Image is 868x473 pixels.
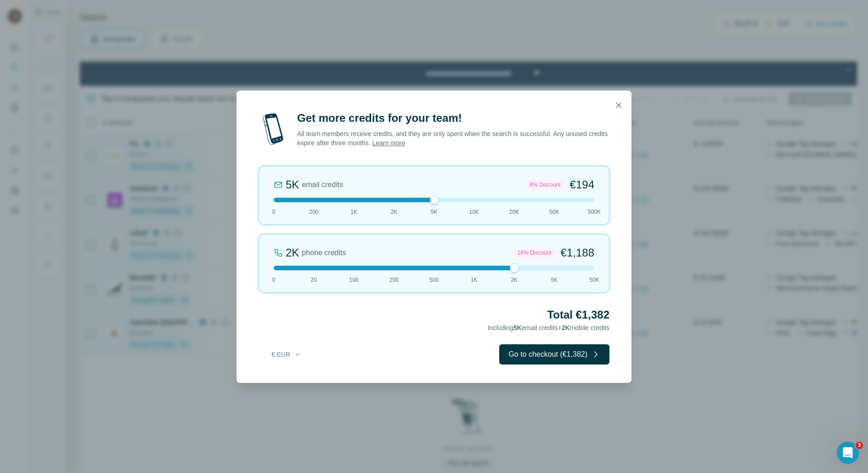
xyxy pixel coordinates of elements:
[372,139,405,147] a: Learn more
[513,324,522,331] span: 5K
[527,179,563,190] div: 8% Discount
[488,324,609,331] span: Including email credits + mobile credits
[259,308,609,322] h2: Total €1,382
[302,247,346,258] span: phone credits
[570,177,594,192] span: €194
[350,208,357,216] span: 1K
[549,208,559,216] span: 50K
[515,247,554,258] div: 18% Discount
[389,276,399,284] span: 200
[499,344,609,365] button: Go to checkout (€1,382)
[272,208,276,216] span: 0
[272,276,276,284] span: 0
[309,208,318,216] span: 200
[259,111,288,148] img: mobile-phone
[429,276,439,284] span: 500
[349,276,358,284] span: 100
[311,276,317,284] span: 20
[837,442,859,464] iframe: Intercom live chat
[265,346,308,363] button: € EUR
[286,177,299,192] div: 5K
[588,208,601,216] span: 500K
[561,245,594,260] span: €1,188
[390,208,397,216] span: 2K
[324,2,453,22] div: Upgrade plan for full access to Surfe
[562,324,570,331] span: 2K
[471,276,478,284] span: 1K
[764,4,773,13] div: Close Step
[469,208,479,216] span: 10K
[551,276,558,284] span: 5K
[297,129,609,148] p: All team members receive credits, and they are only spent when the search is successful. Any unus...
[511,276,518,284] span: 2K
[589,276,599,284] span: 50K
[302,179,343,190] span: email credits
[856,442,863,449] span: 3
[431,208,438,216] span: 5K
[286,245,299,260] div: 2K
[509,208,519,216] span: 20K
